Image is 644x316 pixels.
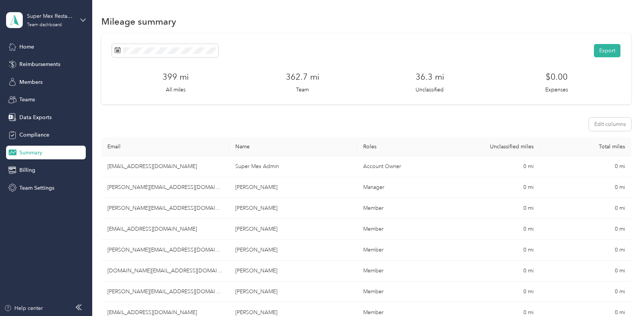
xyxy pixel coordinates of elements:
[357,198,449,219] td: Member
[101,240,229,261] td: jon@supermex.com
[19,96,35,104] span: Teams
[101,17,176,25] h1: Mileage summary
[545,86,568,94] p: Expenses
[357,240,449,261] td: Member
[101,281,229,302] td: guerrero.paloma11@gmail.com
[448,177,540,198] td: 0 mi
[416,71,444,83] h3: 36.3 mi
[27,23,62,27] div: Team dashboard
[540,219,631,240] td: 0 mi
[448,156,540,177] td: 0 mi
[540,177,631,198] td: 0 mi
[19,184,54,192] span: Team Settings
[540,156,631,177] td: 0 mi
[162,71,189,83] h3: 399 mi
[357,177,449,198] td: Manager
[229,177,357,198] td: Juan Lujan
[357,137,449,156] th: Roles
[448,137,540,156] th: Unclassified miles
[357,281,449,302] td: Member
[19,131,49,139] span: Compliance
[101,156,229,177] td: billing@supermex.com
[594,44,620,57] button: Export
[448,198,540,219] td: 0 mi
[357,261,449,281] td: Member
[357,219,449,240] td: Member
[229,137,357,156] th: Name
[448,281,540,302] td: 0 mi
[229,198,357,219] td: William Ramirez
[166,86,186,94] p: All miles
[448,261,540,281] td: 0 mi
[4,304,43,312] button: Help center
[286,71,319,83] h3: 362.7 mi
[601,274,644,316] iframe: Everlance-gr Chat Button Frame
[19,113,52,121] span: Data Exports
[229,261,357,281] td: Wendy Burciaga
[229,156,357,177] td: Super Mex Admin
[19,43,34,51] span: Home
[101,198,229,219] td: william@supermex.com
[589,118,631,131] button: Edit columns
[540,198,631,219] td: 0 mi
[357,156,449,177] td: Account Owner
[101,137,229,156] th: Email
[540,261,631,281] td: 0 mi
[19,166,35,174] span: Billing
[296,86,309,94] p: Team
[229,240,357,261] td: Jonathan Cannady
[229,219,357,240] td: Jonathan Springer
[448,240,540,261] td: 0 mi
[416,86,444,94] p: Unclassified
[19,60,60,68] span: Reimbursements
[27,12,74,20] div: Super Mex Restaurants, Inc.
[540,137,631,156] th: Total miles
[19,78,43,86] span: Members
[101,219,229,240] td: johnspringer17@gmail.com
[540,240,631,261] td: 0 mi
[229,281,357,302] td: Paloma Guerrero-Mercado
[101,177,229,198] td: juan@supermex.com
[101,261,229,281] td: wen.bur.gal@gmail.com
[19,149,42,157] span: Summary
[448,219,540,240] td: 0 mi
[546,71,568,83] h3: $0.00
[540,281,631,302] td: 0 mi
